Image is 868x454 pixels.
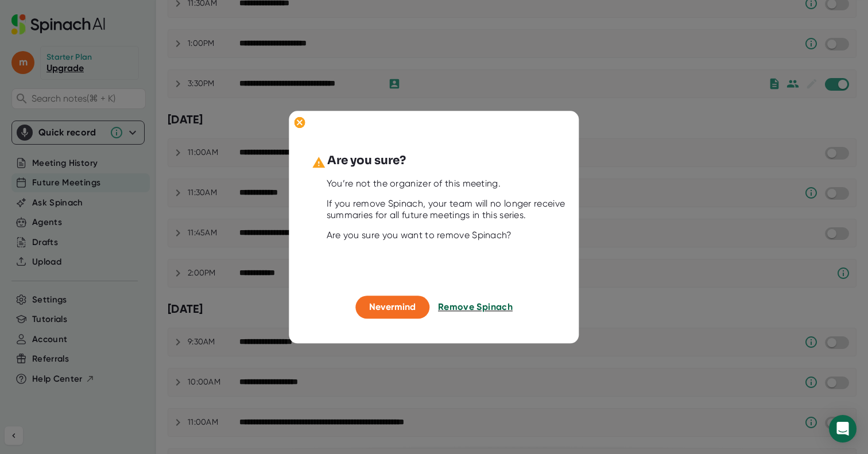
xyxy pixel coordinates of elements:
[438,302,513,313] span: Remove Spinach
[327,199,570,222] div: If you remove Spinach, your team will no longer receive summaries for all future meetings in this...
[327,179,570,190] div: You’re not the organizer of this meeting.
[829,415,857,443] div: Open Intercom Messenger
[369,302,416,313] span: Nevermind
[355,296,429,319] button: Nevermind
[327,230,570,242] div: Are you sure you want to remove Spinach?
[438,296,513,319] button: Remove Spinach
